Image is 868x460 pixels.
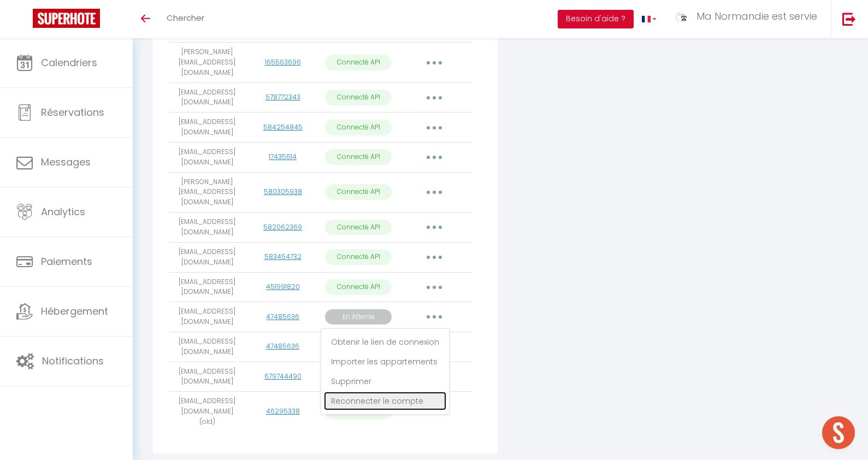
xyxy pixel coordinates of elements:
span: Calendriers [41,56,97,69]
p: Connecté API [325,90,392,105]
td: [EMAIL_ADDRESS][DOMAIN_NAME] [169,82,245,113]
p: Connecté API [325,184,392,200]
span: Ma Normandie est servie [696,9,817,23]
img: Super Booking [33,9,100,28]
a: 679744490 [264,371,302,381]
a: 47485636 [266,312,299,321]
span: Paiements [41,255,92,268]
td: [EMAIL_ADDRESS][DOMAIN_NAME] [169,272,245,302]
td: [EMAIL_ADDRESS][DOMAIN_NAME] [169,362,245,392]
span: Messages [41,155,91,169]
a: 583454732 [264,252,302,261]
p: Connecté API [325,55,392,70]
p: Connecté API [325,249,392,265]
a: 165563696 [265,57,301,67]
a: Obtenir le lien de connexion [324,333,446,351]
a: 582062369 [263,222,302,232]
td: [EMAIL_ADDRESS][DOMAIN_NAME] [169,213,245,243]
img: ... [673,11,689,22]
a: Supprimer [324,372,446,391]
td: [PERSON_NAME][EMAIL_ADDRESS][DOMAIN_NAME] [169,172,245,213]
a: 17435614 [269,152,297,161]
span: Notifications [42,354,104,368]
a: 451991820 [266,282,300,291]
a: 584254845 [263,122,303,132]
td: [EMAIL_ADDRESS][DOMAIN_NAME] [169,242,245,272]
span: Analytics [41,205,85,219]
td: [EMAIL_ADDRESS][DOMAIN_NAME] [169,113,245,143]
span: Réservations [41,105,104,119]
td: [EMAIL_ADDRESS][DOMAIN_NAME] (old) [169,392,245,432]
img: logout [842,12,856,26]
a: Importer les appartements [324,352,446,371]
td: [PERSON_NAME][EMAIL_ADDRESS][DOMAIN_NAME] [169,43,245,83]
p: Connecté API [325,279,392,295]
td: [EMAIL_ADDRESS][DOMAIN_NAME] [169,142,245,172]
td: [EMAIL_ADDRESS][DOMAIN_NAME] [169,332,245,362]
a: 46295338 [266,406,300,416]
td: [EMAIL_ADDRESS][DOMAIN_NAME] [169,302,245,332]
p: Connecté API [325,120,392,135]
span: Hébergement [41,304,108,318]
p: Connecté API [325,149,392,165]
p: Connecté API [325,220,392,235]
button: Besoin d'aide ? [558,10,634,28]
a: 578772343 [265,92,300,102]
p: En Attente [325,309,392,325]
span: Chercher [167,12,204,23]
a: 47485636 [266,341,299,351]
div: Ouvrir le chat [822,416,855,449]
a: Reconnecter le compte [324,392,446,410]
a: 580305938 [264,187,302,196]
